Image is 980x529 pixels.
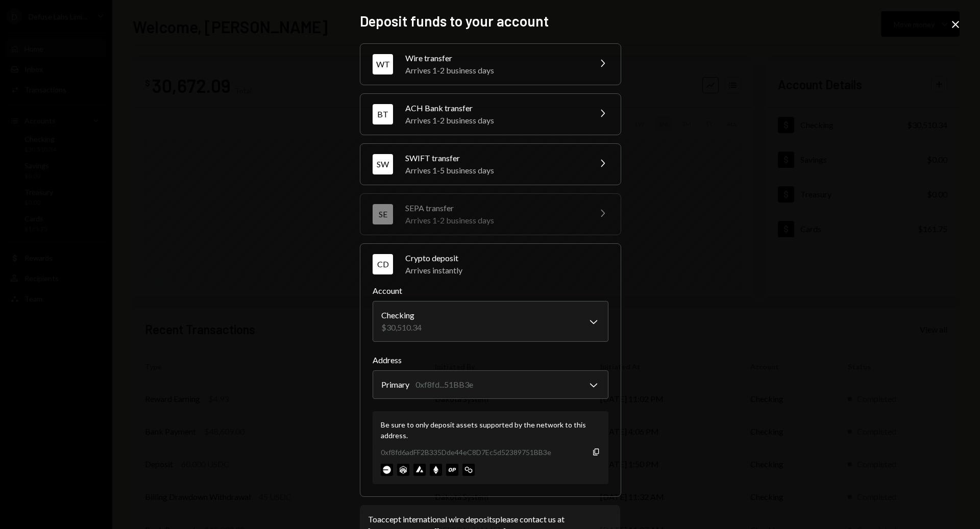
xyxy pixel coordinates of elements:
img: base-mainnet [381,464,393,476]
div: Be sure to only deposit assets supported by the network to this address. [381,419,600,441]
div: CD [373,254,393,274]
div: Arrives 1-2 business days [405,114,584,127]
div: Arrives instantly [405,264,608,276]
div: SE [373,204,393,224]
div: 0xf8fd6adFF2B335Dde44eC8D7Ec5d52389751BB3e [381,447,551,458]
label: Address [373,354,608,366]
div: BT [373,104,393,124]
button: WTWire transferArrives 1-2 business days [360,44,621,85]
img: optimism-mainnet [446,464,458,476]
img: polygon-mainnet [462,464,475,476]
img: arbitrum-mainnet [397,464,409,476]
div: 0xf8fd...51BB3e [415,379,473,391]
img: ethereum-mainnet [430,464,442,476]
div: SEPA transfer [405,202,584,214]
button: CDCrypto depositArrives instantly [360,244,621,285]
div: Arrives 1-2 business days [405,64,584,77]
button: SWSWIFT transferArrives 1-5 business days [360,144,621,185]
h2: Deposit funds to your account [360,11,620,31]
div: ACH Bank transfer [405,102,584,114]
div: Arrives 1-2 business days [405,214,584,226]
div: SW [373,154,393,174]
div: Crypto deposit [405,252,608,264]
button: Account [373,301,608,342]
div: SWIFT transfer [405,152,584,164]
div: Wire transfer [405,52,584,64]
button: Address [373,370,608,399]
button: BTACH Bank transferArrives 1-2 business days [360,94,621,135]
img: avalanche-mainnet [413,464,426,476]
div: Arrives 1-5 business days [405,164,584,177]
div: WT [373,54,393,74]
div: CDCrypto depositArrives instantly [373,285,608,484]
button: SESEPA transferArrives 1-2 business days [360,194,621,235]
label: Account [373,285,608,297]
